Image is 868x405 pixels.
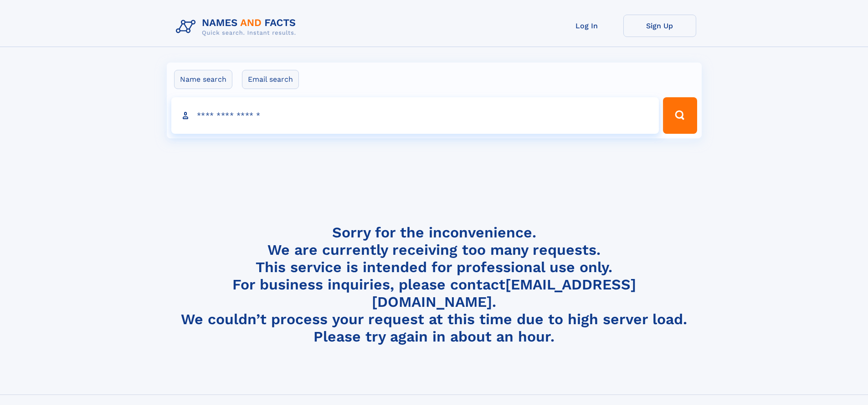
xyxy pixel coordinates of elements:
[372,276,636,310] a: [EMAIL_ADDRESS][DOMAIN_NAME]
[550,15,623,37] a: Log In
[172,224,696,346] h4: Sorry for the inconvenience. We are currently receiving too many requests. This service is intend...
[174,70,232,89] label: Name search
[623,15,696,37] a: Sign Up
[172,15,303,39] img: Logo Names and Facts
[242,70,299,89] label: Email search
[663,97,697,134] button: Search Button
[171,97,659,134] input: search input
